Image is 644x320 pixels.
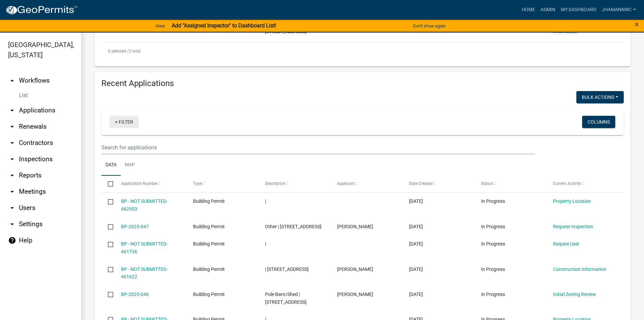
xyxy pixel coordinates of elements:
span: 08/08/2025 [409,292,423,297]
strong: Add "Assigned Inspector" to Dashboard List! [172,22,276,29]
span: Date Created [409,181,433,186]
span: Pole Barn/Shed | 3951 MONROE WAPELLO [265,21,307,34]
span: Type [193,181,202,186]
span: 0 selected / [108,49,129,54]
a: My Dashboard [558,3,599,16]
input: Search for applications [101,141,535,154]
i: arrow_drop_up [8,77,16,85]
i: arrow_drop_down [8,188,16,196]
span: 08/12/2025 [409,198,423,204]
span: Other | 8339 110 AVE [265,224,321,229]
i: arrow_drop_down [8,204,16,212]
span: Status [481,181,493,186]
i: help [8,236,16,244]
a: Property Location [553,198,591,204]
a: Request Inspection [553,224,593,229]
datatable-header-cell: Applicant [331,176,403,192]
button: Close [635,20,639,28]
datatable-header-cell: Select [101,176,114,192]
span: 08/11/2025 [409,224,423,229]
a: BP-2025-047 [121,224,149,229]
span: | [265,198,266,204]
span: Building Permit [193,241,225,247]
a: Data [101,154,121,176]
span: In Progress [481,266,505,272]
datatable-header-cell: Type [186,176,258,192]
button: Bulk Actions [576,91,624,103]
datatable-header-cell: Status [475,176,547,192]
span: | 11374 140 ST [265,266,309,272]
i: arrow_drop_down [8,171,16,179]
span: 08/09/2025 [409,266,423,272]
span: Application Number [121,181,158,186]
a: Construction Information [553,266,606,272]
i: arrow_drop_down [8,220,16,228]
datatable-header-cell: Date Created [403,176,475,192]
span: In Progress [481,224,505,229]
span: 08/10/2025 [409,241,423,247]
span: In Progress [481,292,505,297]
i: arrow_drop_down [8,106,16,114]
a: JhamannWC [599,3,639,16]
i: arrow_drop_down [8,123,16,131]
span: Pole Barn/Shed | 16742 BLACKHAWK RD [265,292,307,305]
button: Columns [582,116,615,128]
a: BP - NOT SUBMITTED-461622 [121,266,168,280]
span: Larry Snakenberg [337,292,373,297]
span: | [265,241,266,247]
span: In Progress [481,241,505,247]
a: Admin [538,3,558,16]
a: View [153,20,168,31]
i: arrow_drop_down [8,155,16,163]
span: In Progress [481,198,505,204]
span: Building Permit [193,266,225,272]
span: Description [265,181,286,186]
span: Ryanne Prochnow [337,224,373,229]
datatable-header-cell: Current Activity [547,176,619,192]
span: Applicant [337,181,355,186]
button: Don't show again [410,20,448,31]
span: × [635,20,639,29]
a: Review Additional Information [553,21,590,34]
a: Require User [553,241,579,247]
div: 3 total [101,43,624,60]
span: Building Permit [193,224,225,229]
a: + Filter [110,116,139,128]
a: BP - NOT SUBMITTED-461736 [121,241,168,254]
span: Building Permit [193,292,225,297]
h4: Recent Applications [101,79,624,88]
datatable-header-cell: Description [259,176,331,192]
datatable-header-cell: Application Number [114,176,186,192]
i: arrow_drop_down [8,139,16,147]
span: Chad Martin [337,266,373,272]
a: BP-2025-046 [121,292,149,297]
a: Map [121,154,139,176]
span: Current Activity [553,181,581,186]
a: Home [519,3,538,16]
a: BP - NOT SUBMITTED-462953 [121,198,168,212]
a: Initial Zoning Review [553,292,596,297]
span: Building Permit [193,198,225,204]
